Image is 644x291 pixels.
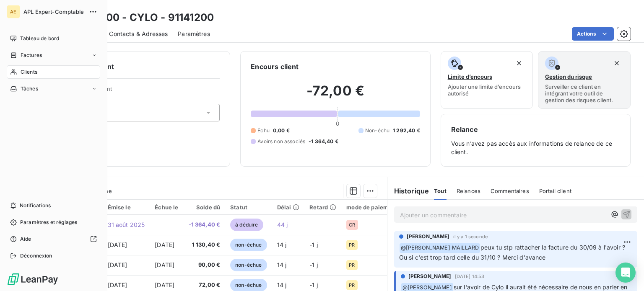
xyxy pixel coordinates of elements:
span: Ajouter une limite d’encours autorisé [448,83,526,97]
button: Gestion du risqueSurveiller ce client en intégrant votre outil de gestion des risques client. [538,51,631,109]
span: 14 j [277,241,287,248]
span: [DATE] [108,261,127,268]
span: Déconnexion [20,252,52,260]
span: Paramètres [178,30,210,38]
h6: Encours client [251,62,299,72]
span: -1 364,40 € [189,221,221,229]
span: Aide [20,235,31,243]
h6: Informations client [51,62,220,72]
div: Vous n’avez pas accès aux informations de relance de ce client. [451,124,620,156]
span: Factures [21,52,42,59]
div: Échue le [155,204,178,211]
span: 1 130,40 € [189,241,221,249]
span: [DATE] [108,281,127,288]
span: Portail client [539,188,571,194]
div: Solde dû [189,204,221,211]
span: il y a 1 seconde [453,234,488,239]
span: Surveiller ce client en intégrant votre outil de gestion des risques client. [545,83,623,103]
span: Paramètres et réglages [20,219,77,226]
div: Open Intercom Messenger [615,263,636,283]
div: Retard [309,204,336,211]
span: PR [349,263,355,268]
span: 0,00 € [273,127,290,134]
span: CR [349,222,355,227]
span: Commentaires [491,188,529,194]
span: 14 j [277,281,287,288]
span: 14 j [277,261,287,268]
span: Tableau de bord [20,35,59,42]
span: Avoirs non associés [257,138,305,145]
h3: 91141200 - CYLO - 91141200 [74,10,214,25]
div: Délai [277,204,300,211]
span: [DATE] [155,261,174,268]
span: Tout [434,188,447,194]
span: Tâches [21,85,38,93]
span: 31 août 2025 [108,221,145,228]
span: [PERSON_NAME] [408,273,452,280]
span: Non-échu [365,127,390,134]
div: Émise le [108,204,145,211]
span: Notifications [20,202,51,209]
span: 44 j [277,221,288,228]
span: [DATE] [155,281,174,288]
span: [DATE] 14:53 [455,274,485,279]
span: PR [349,242,355,247]
span: Limite d’encours [448,73,492,80]
span: -1 364,40 € [309,138,338,145]
span: Clients [21,68,37,76]
span: Relances [457,188,480,194]
span: @ [PERSON_NAME] MAILLARD [400,243,480,253]
div: Statut [230,204,267,211]
img: Logo LeanPay [7,273,59,286]
span: Gestion du risque [545,73,592,80]
span: APL Expert-Comptable [23,8,84,15]
h6: Relance [451,124,620,134]
button: Actions [572,27,614,41]
h6: Historique [387,186,429,196]
span: à déduire [230,219,263,231]
span: PR [349,283,355,288]
span: 90,00 € [189,261,221,269]
a: Aide [7,232,100,246]
span: 1 292,40 € [393,127,420,134]
span: Contacts & Adresses [109,30,168,38]
span: -1 j [309,261,318,268]
span: non-échue [230,239,267,251]
div: mode de paiement [346,204,397,211]
span: [DATE] [108,241,127,248]
span: Échu [257,127,270,134]
div: AE [7,5,20,18]
span: non-échue [230,259,267,271]
span: [DATE] [155,241,174,248]
h2: -72,00 € [251,82,420,108]
span: Propriétés Client [68,85,220,97]
span: -1 j [309,241,318,248]
button: Limite d’encoursAjouter une limite d’encours autorisé [441,51,533,109]
span: peux tu stp rattacher la facture du 30/09 à l'avoir ? Ou si c'est trop tard celle du 31/10 ? Merc... [399,244,627,261]
span: [PERSON_NAME] [407,233,450,240]
span: -1 j [309,281,318,288]
span: 0 [336,120,339,127]
span: 72,00 € [189,281,221,289]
